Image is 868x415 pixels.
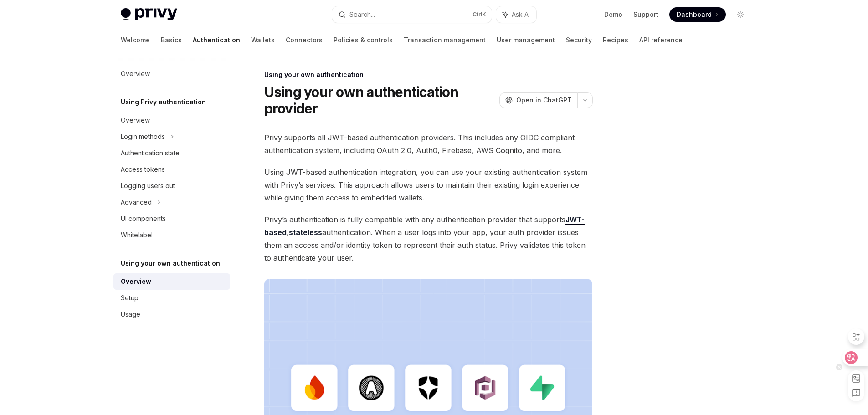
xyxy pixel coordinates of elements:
[113,306,230,323] a: Usage
[121,213,166,224] div: UI components
[121,276,151,287] div: Overview
[121,197,152,208] div: Advanced
[121,164,165,175] div: Access tokens
[251,29,275,51] a: Wallets
[113,227,230,243] a: Whitelabel
[566,29,592,51] a: Security
[334,29,393,51] a: Policies & controls
[264,70,593,79] div: Using your own authentication
[512,10,530,19] span: Ask AI
[113,145,230,161] a: Authentication state
[264,131,593,157] span: Privy supports all JWT-based authentication providers. This includes any OIDC compliant authentic...
[286,29,323,51] a: Connectors
[113,210,230,227] a: UI components
[733,7,748,22] button: Toggle dark mode
[473,11,486,18] span: Ctrl K
[349,9,375,20] div: Search...
[113,112,230,128] a: Overview
[121,68,150,79] div: Overview
[121,29,150,51] a: Welcome
[677,10,712,19] span: Dashboard
[113,66,230,82] a: Overview
[121,148,180,159] div: Authentication state
[633,10,658,19] a: Support
[499,92,577,108] button: Open in ChatGPT
[121,131,165,142] div: Login methods
[497,29,555,51] a: User management
[121,258,220,269] h5: Using your own authentication
[496,6,536,23] button: Ask AI
[193,29,240,51] a: Authentication
[121,8,177,21] img: light logo
[121,309,140,320] div: Usage
[121,180,175,191] div: Logging users out
[113,178,230,194] a: Logging users out
[121,230,153,241] div: Whitelabel
[289,228,322,237] a: stateless
[603,29,628,51] a: Recipes
[121,115,150,126] div: Overview
[264,166,593,204] span: Using JWT-based authentication integration, you can use your existing authentication system with ...
[332,6,492,23] button: Search...CtrlK
[113,273,230,290] a: Overview
[404,29,486,51] a: Transaction management
[121,292,139,303] div: Setup
[264,213,593,264] span: Privy’s authentication is fully compatible with any authentication provider that supports , authe...
[113,290,230,306] a: Setup
[121,97,206,108] h5: Using Privy authentication
[516,96,572,105] span: Open in ChatGPT
[113,161,230,178] a: Access tokens
[669,7,726,22] a: Dashboard
[604,10,622,19] a: Demo
[639,29,683,51] a: API reference
[264,84,496,117] h1: Using your own authentication provider
[161,29,182,51] a: Basics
